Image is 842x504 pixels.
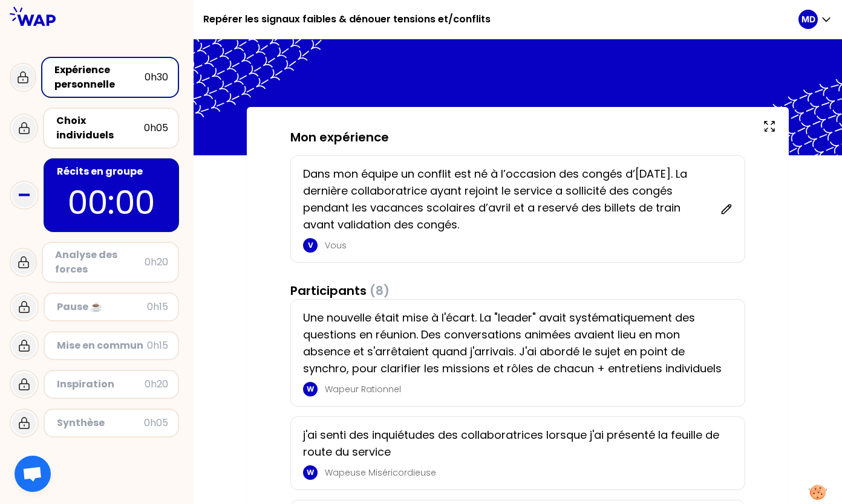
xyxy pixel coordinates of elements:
[56,114,144,143] div: Choix individuels
[290,282,390,299] h3: Participants
[57,164,168,179] div: Récits en groupe
[303,166,713,233] p: Dans mon équipe un conflit est né à l’occasion des congés d’[DATE]. La dernière collaboratrice ay...
[55,248,145,277] div: Analyse des forces
[57,300,147,314] div: Pause ☕️
[144,416,168,430] div: 0h05
[325,467,725,479] p: Wapeuse Miséricordieuse
[307,384,314,394] p: W
[145,377,168,392] div: 0h20
[801,13,815,25] p: MD
[57,338,147,353] div: Mise en commun
[798,10,832,29] button: MD
[303,309,725,377] p: Une nouvelle était mise à l'écart. La "leader" avait systématiquement des questions en réunion. D...
[57,416,144,430] div: Synthèse
[147,338,168,353] div: 0h15
[290,129,745,146] h3: Mon expérience
[325,383,725,395] p: Wapeur Rationnel
[54,179,168,226] p: 00:00
[145,255,168,270] div: 0h20
[54,63,145,92] div: Expérience personnelle
[145,70,168,85] div: 0h30
[308,241,313,250] p: V
[370,282,390,299] span: (8)
[307,468,314,477] p: W
[325,239,713,251] p: Vous
[57,377,145,392] div: Inspiration
[15,456,51,492] div: Ouvrir le chat
[303,427,725,460] p: j'ai senti des inquiétudes des collaboratrices lorsque j'ai présenté la feuille de route du service
[144,121,168,135] div: 0h05
[147,300,168,314] div: 0h15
